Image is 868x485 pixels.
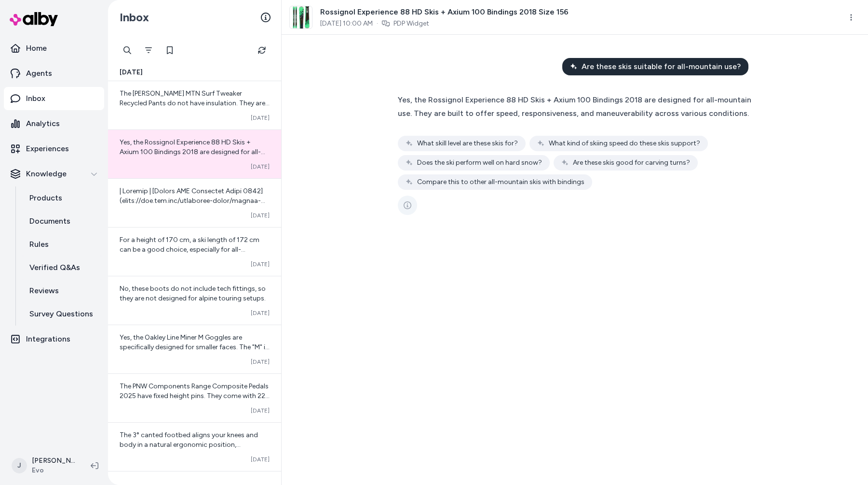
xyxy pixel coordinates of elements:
span: What skill level are these skis for? [417,139,518,148]
span: Are these skis suitable for all-mountain use? [582,61,741,72]
span: The PNW Components Range Composite Pedals 2025 have fixed height pins. They come with 22 steel pi... [120,382,270,439]
img: alby Logo [10,12,58,26]
span: Yes, the Oakley Line Miner M Goggles are specifically designed for smaller faces. The "M" in the ... [120,333,270,380]
p: Documents [29,215,70,227]
button: Knowledge [4,162,104,185]
a: Products [20,186,104,210]
a: | Loremip | [Dolors AME Consectet Adipi 0842](elits://doe.tem.inc/utlaboree-dolor/magnaa-eni?admi... [108,178,281,227]
a: Integrations [4,328,104,351]
p: Experiences [26,143,69,155]
a: The 3° canted footbed aligns your knees and body in a natural ergonomic position, enhancing comfo... [108,422,281,471]
a: Rules [20,233,104,256]
a: Yes, the Oakley Line Miner M Goggles are specifically designed for smaller faces. The "M" in the ... [108,325,281,373]
a: Home [4,37,104,60]
a: The [PERSON_NAME] MTN Surf Tweaker Recycled Pants do not have insulation. They are designed as a ... [108,81,281,129]
h2: Inbox [120,10,149,25]
span: [DATE] [251,407,270,414]
a: Survey Questions [20,302,104,326]
a: Verified Q&As [20,256,104,279]
span: [DATE] [251,456,270,463]
span: Yes, the Rossignol Experience 88 HD Skis + Axium 100 Bindings 2018 are designed for all-mountain ... [398,95,751,118]
span: What kind of skiing speed do these skis support? [549,139,700,148]
span: [DATE] [251,114,270,122]
span: Are these skis good for carving turns? [573,158,690,168]
p: Agents [26,68,52,79]
span: [DATE] [251,260,270,268]
a: Analytics [4,112,104,135]
button: J[PERSON_NAME]Evo [6,450,83,481]
span: [DATE] [251,309,270,317]
p: Products [29,192,62,204]
a: For a height of 170 cm, a ski length of 172 cm can be a good choice, especially for all-mountain ... [108,227,281,276]
p: Integrations [26,333,70,345]
a: No, these boots do not include tech fittings, so they are not designed for alpine touring setups.... [108,276,281,325]
button: Refresh [252,41,271,60]
button: Filter [139,41,158,60]
button: See more [398,196,417,215]
p: Rules [29,239,49,250]
span: [DATE] [251,163,270,171]
img: rossignol-experience-88-hd-skis-axium-100-bindings-2018-.jpg [290,6,312,29]
p: Inbox [26,93,45,104]
span: Yes, the Rossignol Experience 88 HD Skis + Axium 100 Bindings 2018 are designed for all-mountain ... [120,138,265,185]
span: Does the ski perform well on hard snow? [417,158,542,168]
a: Inbox [4,87,104,110]
p: Knowledge [26,168,67,180]
span: Rossignol Experience 88 HD Skis + Axium 100 Bindings 2018 Size 156 [320,6,569,18]
span: J [12,458,27,473]
a: Reviews [20,279,104,302]
a: Documents [20,210,104,233]
span: For a height of 170 cm, a ski length of 172 cm can be a good choice, especially for all-mountain ... [120,236,267,370]
p: [PERSON_NAME] [32,456,75,466]
a: PDP Widget [393,19,429,29]
span: The 3° canted footbed aligns your knees and body in a natural ergonomic position, enhancing comfo... [120,431,258,468]
a: Agents [4,62,104,85]
p: Reviews [29,285,59,297]
a: The PNW Components Range Composite Pedals 2025 have fixed height pins. They come with 22 steel pi... [108,373,281,422]
p: Verified Q&As [29,262,80,273]
span: [DATE] [120,68,143,77]
span: Evo [32,466,75,475]
span: Compare this to other all-mountain skis with bindings [417,177,584,187]
span: [DATE] [251,358,270,366]
a: Experiences [4,137,104,160]
span: No, these boots do not include tech fittings, so they are not designed for alpine touring setups. [120,285,266,302]
a: Yes, the Rossignol Experience 88 HD Skis + Axium 100 Bindings 2018 are designed for all-mountain ... [108,129,281,178]
span: The [PERSON_NAME] MTN Surf Tweaker Recycled Pants do not have insulation. They are designed as a ... [120,89,270,185]
p: Survey Questions [29,308,93,320]
span: [DATE] 10:00 AM [320,19,373,29]
span: [DATE] [251,212,270,219]
p: Home [26,43,47,54]
span: · [377,19,378,29]
p: Analytics [26,118,60,129]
